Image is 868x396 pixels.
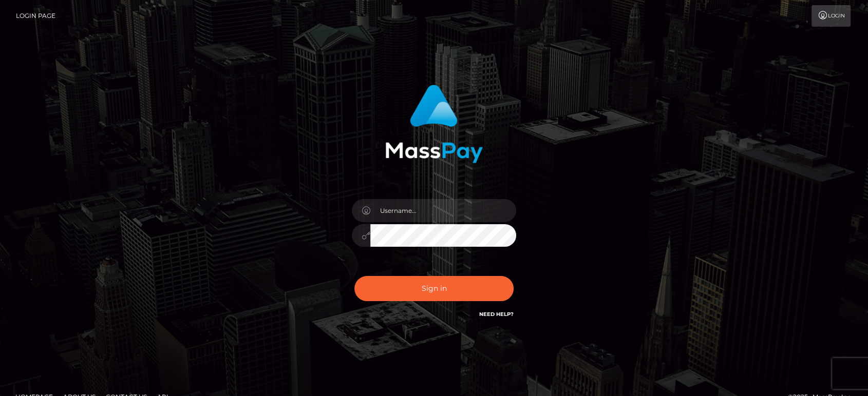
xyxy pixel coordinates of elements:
input: Username... [370,199,516,222]
img: MassPay Login [385,85,483,163]
a: Login Page [16,5,55,27]
a: Login [812,5,851,27]
button: Sign in [354,276,514,301]
a: Need Help? [479,311,514,318]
